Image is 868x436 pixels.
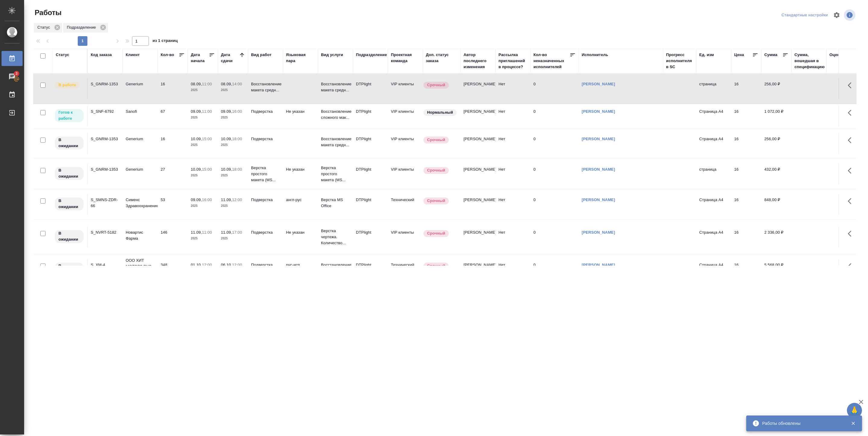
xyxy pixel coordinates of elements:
[286,52,315,64] div: Языковая пара
[54,262,84,276] div: Исполнитель назначен, приступать к работе пока рано
[221,137,232,141] p: 10.09,
[780,11,829,20] div: split button
[126,197,155,209] p: Сименс Здравоохранение
[63,23,108,33] div: Подразделение
[202,230,212,235] p: 11:00
[761,259,791,280] td: 5 568,00 ₽
[388,163,423,185] td: VIP клиенты
[495,163,530,185] td: Нет
[221,142,245,148] p: 2025
[202,263,212,267] p: 12:00
[191,52,209,64] div: Дата начала
[844,259,859,273] button: Здесь прячутся важные кнопки
[829,8,844,22] span: Настроить таблицу
[202,109,212,114] p: 11:00
[696,78,731,99] td: страница
[158,194,188,215] td: 53
[461,78,495,99] td: [PERSON_NAME]
[232,230,242,235] p: 17:00
[232,167,242,172] p: 18:00
[191,230,202,235] p: 11.09,
[731,226,761,248] td: 16
[699,52,714,58] div: Ед. изм
[153,37,178,46] span: из 1 страниц
[530,78,579,99] td: 0
[530,226,579,248] td: 0
[582,167,615,172] a: [PERSON_NAME]
[582,52,608,58] div: Исполнитель
[221,109,232,114] p: 09.09,
[221,115,245,121] p: 2025
[191,263,202,267] p: 01.10,
[388,194,423,215] td: Технический
[321,262,350,274] p: Восстановление сложного мак...
[191,197,202,202] p: 09.09,
[221,230,232,235] p: 11.09,
[844,9,857,21] span: Посмотреть информацию
[251,136,280,142] p: Подверстка
[761,78,791,99] td: 256,00 ₽
[158,259,188,280] td: 348
[461,259,495,280] td: [PERSON_NAME]
[54,136,84,150] div: Исполнитель назначен, приступать к работе пока рано
[191,109,202,114] p: 09.09,
[461,226,495,248] td: [PERSON_NAME]
[251,52,272,58] div: Вид работ
[321,197,350,209] p: Верстка MS Office
[58,230,80,242] p: В ожидании
[530,194,579,215] td: 0
[221,172,245,179] p: 2025
[388,259,423,280] td: Технический
[221,87,245,93] p: 2025
[191,115,215,121] p: 2025
[34,23,62,33] div: Статус
[54,109,84,123] div: Исполнитель может приступить к работе
[54,81,84,89] div: Исполнитель выполняет работу
[54,166,84,181] div: Исполнитель назначен, приступать к работе пока рано
[426,52,458,64] div: Доп. статус заказа
[829,52,844,58] div: Оценка
[232,137,242,141] p: 18:00
[582,109,615,114] a: [PERSON_NAME]
[191,203,215,209] p: 2025
[794,52,825,70] div: Сумма, вошедшая в спецификацию
[353,163,388,185] td: DTPlight
[251,197,280,203] p: Подверстка
[388,78,423,99] td: VIP клиенты
[498,52,527,70] div: Рассылка приглашений в процессе?
[91,109,120,115] div: S_SNF-6792
[158,78,188,99] td: 16
[761,194,791,215] td: 848,00 ₽
[530,106,579,127] td: 0
[844,133,859,147] button: Здесь прячутся важные кнопки
[844,226,859,241] button: Здесь прячутся важные кнопки
[221,167,232,172] p: 10.09,
[91,81,120,87] div: S_GNRM-1353
[388,226,423,248] td: VIP клиенты
[158,133,188,154] td: 16
[761,133,791,154] td: 256,00 ₽
[427,167,445,173] p: Срочный
[761,163,791,185] td: 432,00 ₽
[764,52,777,58] div: Сумма
[91,262,120,268] div: S_XM-4
[427,82,445,88] p: Срочный
[530,259,579,280] td: 0
[321,228,350,246] p: Верстка чертежа. Количество...
[388,133,423,154] td: VIP клиенты
[761,106,791,127] td: 1 072,00 ₽
[67,24,98,30] p: Подразделение
[844,194,859,208] button: Здесь прячутся важные кнопки
[158,106,188,127] td: 67
[191,142,215,148] p: 2025
[666,52,693,70] div: Прогресс исполнителя в SC
[731,163,761,185] td: 16
[321,165,350,183] p: Верстка простого макета (MS...
[731,133,761,154] td: 16
[356,52,387,58] div: Подразделение
[391,52,420,64] div: Проектная команда
[12,71,21,77] span: 3
[91,166,120,172] div: S_GNRM-1353
[91,136,120,142] div: S_GNRM-1353
[353,78,388,99] td: DTPlight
